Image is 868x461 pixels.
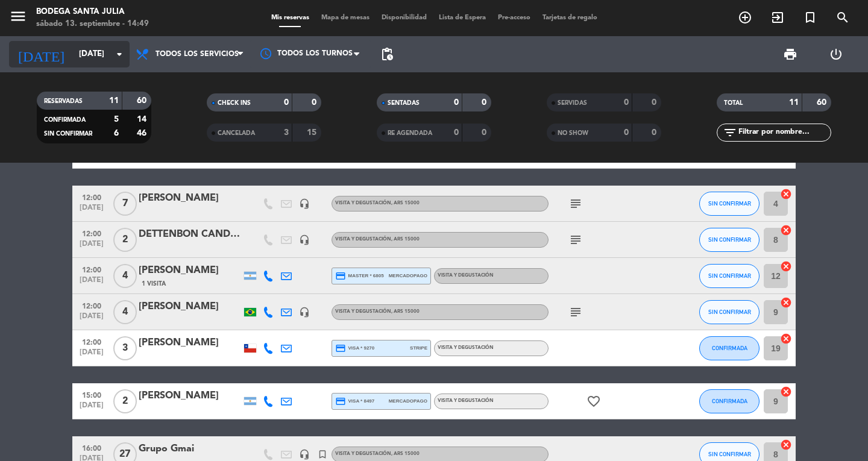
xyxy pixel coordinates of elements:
span: CONFIRMADA [44,117,86,123]
span: 4 [113,300,137,324]
strong: 0 [312,98,319,107]
i: search [835,10,850,25]
span: Disponibilidad [376,14,433,21]
span: 1 Visita [142,279,166,289]
span: [DATE] [77,204,107,218]
div: DETTENBON CANDIDA [139,227,241,242]
span: Visita y Degustación [438,398,494,403]
span: RE AGENDADA [388,130,432,136]
span: Visita y Degustación [335,237,420,242]
span: 4 [113,264,137,288]
i: subject [568,305,583,319]
strong: 46 [137,129,149,137]
span: 12:00 [77,334,107,348]
div: Grupo Gmai [139,441,241,457]
span: stripe [410,344,427,352]
span: , ARS 15000 [391,309,420,314]
i: cancel [780,333,792,345]
span: 12:00 [77,226,107,240]
strong: 0 [454,128,459,137]
strong: 0 [482,98,489,107]
div: Bodega Santa Julia [36,6,149,18]
span: CONFIRMADA [712,345,747,351]
span: Todos los servicios [156,50,239,58]
strong: 3 [284,128,289,137]
i: [DATE] [9,41,73,67]
strong: 0 [482,128,489,137]
span: Visita y Degustación [335,451,420,456]
span: Visita y Degustación [335,309,420,314]
i: cancel [780,439,792,451]
span: Visita y Degustación [438,273,494,278]
i: subject [568,233,583,247]
span: visa * 9270 [335,343,374,354]
span: TOTAL [724,100,743,106]
div: [PERSON_NAME] [139,263,241,278]
strong: 15 [307,128,319,137]
i: headset_mic [299,307,310,318]
span: Visita y Degustación [438,345,494,350]
span: 12:00 [77,298,107,312]
i: favorite_border [587,394,601,409]
span: 12:00 [77,262,107,276]
i: credit_card [335,343,346,354]
i: credit_card [335,396,346,407]
span: SIN CONFIRMAR [708,309,751,315]
span: SIN CONFIRMAR [708,272,751,279]
strong: 60 [817,98,829,107]
i: cancel [780,386,792,398]
span: Tarjetas de regalo [536,14,603,21]
strong: 0 [284,98,289,107]
strong: 5 [114,115,119,124]
i: turned_in_not [803,10,817,25]
span: 16:00 [77,441,107,454]
button: SIN CONFIRMAR [699,192,759,216]
strong: 60 [137,96,149,105]
span: 12:00 [77,190,107,204]
strong: 0 [624,98,629,107]
span: [DATE] [77,312,107,326]
span: 15:00 [77,387,107,401]
i: cancel [780,260,792,272]
div: LOG OUT [813,36,859,72]
i: turned_in_not [317,449,328,460]
span: [DATE] [77,240,107,254]
button: SIN CONFIRMAR [699,228,759,252]
input: Filtrar por nombre... [737,126,831,139]
span: NO SHOW [558,130,588,136]
span: [DATE] [77,276,107,290]
div: [PERSON_NAME] [139,388,241,404]
span: SERVIDAS [558,100,587,106]
div: [PERSON_NAME] [139,335,241,351]
button: SIN CONFIRMAR [699,300,759,324]
i: subject [568,196,583,211]
span: Lista de Espera [433,14,492,21]
button: CONFIRMADA [699,389,759,413]
strong: 0 [652,128,659,137]
button: menu [9,7,27,30]
span: , ARS 15000 [391,201,420,205]
strong: 14 [137,115,149,124]
span: Pre-acceso [492,14,536,21]
i: cancel [780,188,792,200]
span: , ARS 15000 [391,451,420,456]
span: pending_actions [380,47,394,61]
span: Mis reservas [265,14,315,21]
span: SIN CONFIRMAR [708,451,751,457]
i: add_circle_outline [738,10,752,25]
span: 2 [113,228,137,252]
span: RESERVADAS [44,98,83,104]
span: [DATE] [77,348,107,362]
strong: 0 [652,98,659,107]
div: [PERSON_NAME] [139,299,241,315]
strong: 6 [114,129,119,137]
i: headset_mic [299,449,310,460]
span: SIN CONFIRMAR [708,200,751,207]
i: cancel [780,296,792,309]
span: Mapa de mesas [315,14,376,21]
i: credit_card [335,271,346,281]
span: 7 [113,192,137,216]
span: print [783,47,797,61]
span: SIN CONFIRMAR [44,131,92,137]
span: mercadopago [389,272,427,280]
